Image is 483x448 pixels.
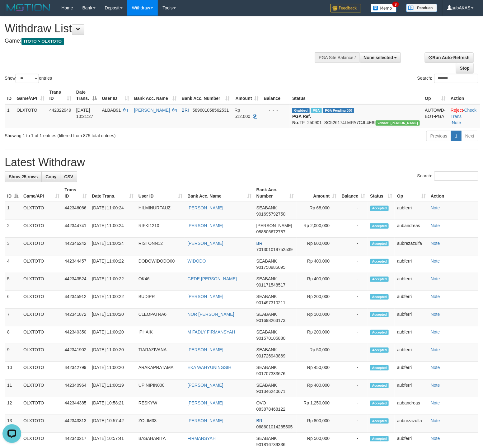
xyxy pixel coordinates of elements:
[422,104,448,128] td: AUTOWD-BOT-PGA
[311,108,322,113] span: Marked by aubrezazulfa
[395,380,428,397] td: aubferri
[21,291,62,309] td: OLXTOTO
[297,362,339,380] td: Rp 450,000
[395,309,428,326] td: aubferri
[187,400,223,405] a: [PERSON_NAME]
[62,362,90,380] td: 442342799
[5,238,21,255] td: 3
[235,108,251,119] span: Rp 512.000
[370,401,389,406] span: Accepted
[456,63,474,73] a: Stop
[89,184,136,202] th: Date Trans.: activate to sort column ascending
[395,220,428,238] td: aubandreas
[89,309,136,326] td: [DATE] 11:00:20
[136,397,185,415] td: RESKYW
[136,202,185,220] td: HILMINURFAUZ
[431,294,440,299] a: Note
[339,344,368,362] td: -
[187,418,223,423] a: [PERSON_NAME]
[179,86,232,104] th: Bank Acc. Number: activate to sort column ascending
[256,282,285,287] span: Copy 901171548517 to clipboard
[62,415,90,433] td: 442343313
[5,38,316,44] h4: Game:
[451,131,462,141] a: 1
[297,380,339,397] td: Rp 400,000
[297,238,339,255] td: Rp 600,000
[417,74,478,83] label: Search:
[256,365,277,370] span: SEABANK
[292,108,310,113] span: Grabbed
[256,383,277,388] span: SEABANK
[132,86,179,104] th: Bank Acc. Name: activate to sort column ascending
[21,238,62,255] td: OLXTOTO
[368,184,395,202] th: Status: activate to sort column ascending
[434,171,478,181] input: Search:
[89,380,136,397] td: [DATE] 11:00:19
[62,255,90,273] td: 442344457
[448,104,480,128] td: · ·
[21,326,62,344] td: OLXTOTO
[62,326,90,344] td: 442340350
[187,241,223,246] a: [PERSON_NAME]
[297,326,339,344] td: Rp 200,000
[364,55,393,60] span: None selected
[5,380,21,397] td: 11
[395,397,428,415] td: aubandreas
[339,273,368,291] td: -
[339,255,368,273] td: -
[5,255,21,273] td: 4
[392,2,399,7] span: 3
[339,184,368,202] th: Balance: activate to sort column ascending
[5,74,52,83] label: Show entries
[431,259,440,264] a: Note
[136,238,185,255] td: RISTONN12
[89,291,136,309] td: [DATE] 11:00:22
[370,206,389,211] span: Accepted
[89,344,136,362] td: [DATE] 11:00:20
[256,353,285,358] span: Copy 901726943869 to clipboard
[89,255,136,273] td: [DATE] 11:00:22
[431,383,440,388] a: Note
[256,347,277,352] span: SEABANK
[370,418,389,424] span: Accepted
[297,220,339,238] td: Rp 2,000,000
[422,86,448,104] th: Op: activate to sort column ascending
[187,223,223,228] a: [PERSON_NAME]
[395,326,428,344] td: aubferri
[339,362,368,380] td: -
[297,309,339,326] td: Rp 100,000
[62,344,90,362] td: 442341902
[5,344,21,362] td: 9
[395,415,428,433] td: aubrezazulfa
[5,291,21,309] td: 6
[5,326,21,344] td: 8
[256,389,285,394] span: Copy 901346240671 to clipboard
[256,329,277,334] span: SEABANK
[290,86,422,104] th: Status
[9,174,38,179] span: Show 25 rows
[62,238,90,255] td: 442346242
[21,397,62,415] td: OLXTOTO
[5,273,21,291] td: 5
[5,22,316,35] h1: Withdraw List
[21,202,62,220] td: OLXTOTO
[370,383,389,388] span: Accepted
[187,347,223,352] a: [PERSON_NAME]
[89,273,136,291] td: [DATE] 11:00:22
[21,184,62,202] th: Game/API: activate to sort column ascending
[256,265,285,270] span: Copy 901750985095 to clipboard
[290,104,422,128] td: TF_250901_SC526174LMPA7CJL4E8I
[41,171,60,182] a: Copy
[256,247,293,252] span: Copy 701301019752539 to clipboard
[339,309,368,326] td: -
[136,255,185,273] td: DODOWIDODO00
[461,131,478,141] a: Next
[256,276,277,281] span: SEABANK
[395,273,428,291] td: aubferri
[297,273,339,291] td: Rp 400,000
[62,397,90,415] td: 442344385
[431,365,440,370] a: Note
[89,202,136,220] td: [DATE] 11:00:24
[136,184,185,202] th: User ID: activate to sort column ascending
[395,344,428,362] td: aubferri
